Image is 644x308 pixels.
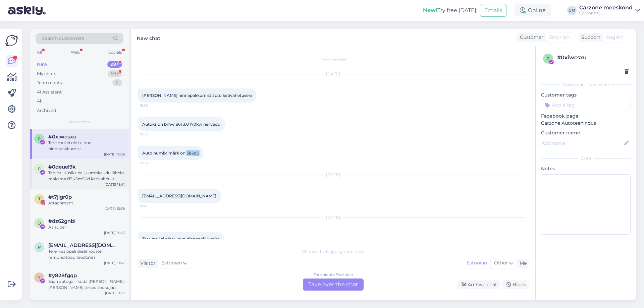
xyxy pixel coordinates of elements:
[138,249,529,255] div: Choose the language and reply
[579,5,633,10] div: Carzone meeskond
[541,155,631,161] div: Extra
[303,279,364,291] div: Take over the chat
[112,79,122,86] div: 0
[541,165,631,172] p: Notes
[541,113,631,120] p: Facebook page
[105,291,125,296] div: [DATE] 11:25
[37,89,62,96] div: AI Assistant
[138,71,529,77] div: [DATE]
[606,34,624,41] span: English
[579,34,600,41] div: Support
[42,35,84,42] span: Search customers
[313,272,353,278] div: Estonian to Estonian
[547,56,549,61] span: 0
[458,280,500,289] div: Archive chat
[37,79,62,86] div: Team chats
[48,224,125,230] div: Aa super
[137,33,160,42] label: New chat
[48,164,76,170] span: #0deuel9k
[140,103,165,108] span: 19:58
[138,57,529,63] div: Chat started
[142,93,252,98] span: [PERSON_NAME] hinnapakkumist auto ketivahetusele
[48,279,125,291] div: Saan autoga liikuda [PERSON_NAME]. [PERSON_NAME] teised tookojad [PERSON_NAME] kirjutatud juba
[48,248,125,260] div: Tere, kas opeli diislimootori remonditööd teostate?
[480,4,506,17] button: Emails
[37,70,56,77] div: My chats
[38,196,41,201] span: t
[69,119,90,125] span: New chats
[37,98,43,105] div: All
[38,245,41,250] span: p
[557,54,629,62] div: # 0xiwcsxu
[515,4,551,16] div: Online
[138,172,529,178] div: [DATE]
[108,70,122,77] div: 99+
[142,150,199,156] span: Auto numbrimärk on 386djj
[517,260,527,267] div: Me
[104,152,125,157] div: [DATE] 15:09
[541,120,631,127] p: Carzone Autoteenindus
[138,214,529,221] div: [DATE]
[5,34,18,47] img: Askly Logo
[140,203,165,208] span: 10:41
[38,166,41,171] span: 0
[38,275,41,280] span: y
[541,139,623,147] input: Add name
[541,100,631,110] input: Add a tag
[541,129,631,136] p: Customer name
[69,48,81,57] div: Web
[104,260,125,265] div: [DATE] 19:47
[37,107,56,114] div: Archived
[579,5,640,16] a: Carzone meeskondCarzone OÜ
[140,161,165,166] span: 19:58
[142,122,220,127] span: Autoks on bmw e61 3,0 170kw nelivedu
[549,34,570,41] span: Estonian
[104,230,125,235] div: [DATE] 13:47
[36,48,43,57] div: All
[107,48,123,57] div: Socials
[517,34,543,41] div: Customer
[142,236,219,241] span: Tere mul ei ole tulnud hinnapakkumist
[541,81,631,87] div: Customer information
[48,242,118,248] span: pavel@nhp.ee
[48,272,77,279] span: #y828fgqp
[38,221,41,226] span: d
[105,182,125,187] div: [DATE] 18:41
[107,61,122,68] div: 99+
[38,136,41,141] span: 0
[423,7,437,13] b: New!
[502,280,529,289] div: Block
[48,200,125,206] div: Attachment
[48,194,72,200] span: #t7jlgr0p
[494,260,508,266] span: Other
[567,6,577,15] div: CM
[142,193,216,198] a: [EMAIL_ADDRESS][DOMAIN_NAME]
[423,6,477,14] div: Try free [DATE]:
[463,258,490,268] div: Estonian
[161,259,182,267] span: Estonian
[138,260,156,267] div: Visitor
[48,140,125,152] div: Tere mul ei ole tulnud hinnapakkumist
[140,132,165,137] span: 19:58
[579,10,633,16] div: Carzone OÜ
[48,218,75,224] span: #dz62gnbl
[37,61,47,68] div: New
[48,134,76,140] span: #0xiwcsxu
[104,206,125,211] div: [DATE] 12:59
[541,91,631,99] p: Customer tags
[48,170,125,182] div: Tervist! Küsiks palju umbkaudu läheks maksma f15 x5m50d ketivahetus läbisõit tiksus just 200k km ...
